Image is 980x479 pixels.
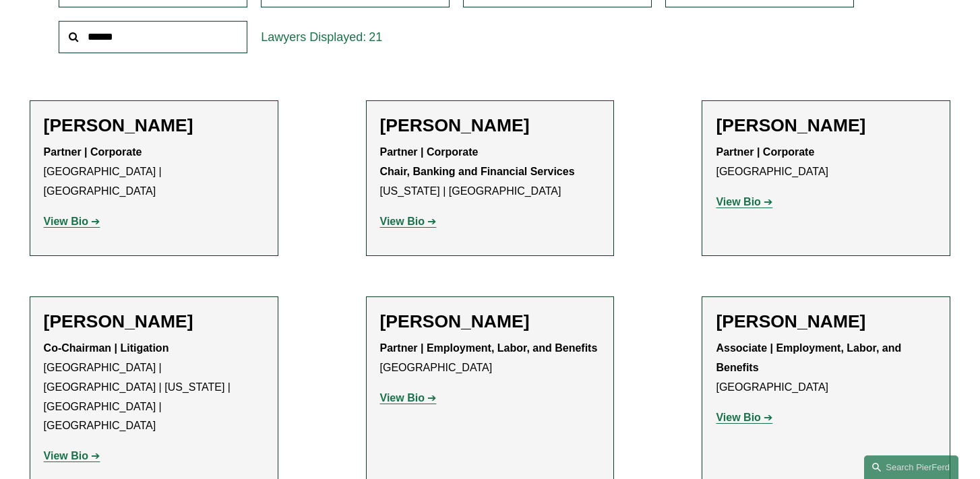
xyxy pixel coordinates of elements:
[380,392,437,404] a: View Bio
[716,196,772,207] a: View Bio
[716,115,936,136] h2: [PERSON_NAME]
[44,339,264,436] p: [GEOGRAPHIC_DATA] | [GEOGRAPHIC_DATA] | [US_STATE] | [GEOGRAPHIC_DATA] | [GEOGRAPHIC_DATA]
[716,412,760,423] strong: View Bio
[44,143,264,201] p: [GEOGRAPHIC_DATA] | [GEOGRAPHIC_DATA]
[380,339,601,378] p: [GEOGRAPHIC_DATA]
[44,450,88,461] strong: View Bio
[380,392,425,404] strong: View Bio
[44,146,142,158] strong: Partner | Corporate
[716,196,760,207] strong: View Bio
[380,342,598,354] strong: Partner | Employment, Labor, and Benefits
[380,216,437,227] a: View Bio
[716,143,936,182] p: [GEOGRAPHIC_DATA]
[44,342,169,354] strong: Co-Chairman | Litigation
[369,30,382,44] span: 21
[380,216,425,227] strong: View Bio
[716,311,936,332] h2: [PERSON_NAME]
[44,311,264,332] h2: [PERSON_NAME]
[716,412,772,423] a: View Bio
[44,450,100,461] a: View Bio
[44,216,100,227] a: View Bio
[380,115,601,136] h2: [PERSON_NAME]
[864,455,958,479] a: Search this site
[716,342,904,373] strong: Associate | Employment, Labor, and Benefits
[44,115,264,136] h2: [PERSON_NAME]
[44,216,88,227] strong: View Bio
[380,311,601,332] h2: [PERSON_NAME]
[716,146,814,158] strong: Partner | Corporate
[380,146,575,177] strong: Partner | Corporate Chair, Banking and Financial Services
[716,339,936,397] p: [GEOGRAPHIC_DATA]
[380,143,601,201] p: [US_STATE] | [GEOGRAPHIC_DATA]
